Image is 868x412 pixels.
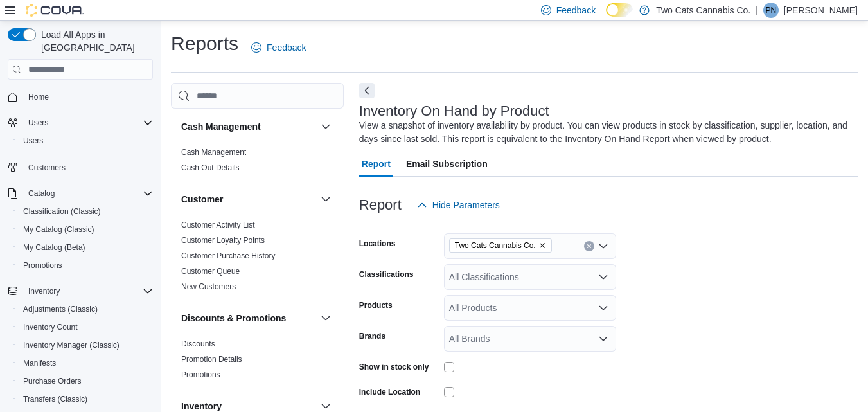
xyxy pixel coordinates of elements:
a: Customer Activity List [181,220,255,229]
button: My Catalog (Classic) [13,220,158,238]
span: Discounts [181,339,215,349]
button: Inventory Manager (Classic) [13,336,158,354]
label: Classifications [359,269,414,280]
span: Promotions [23,260,62,271]
span: Customer Purchase History [181,251,276,261]
div: View a snapshot of inventory availability by product. You can view products in stock by classific... [359,119,851,146]
button: Next [359,83,375,98]
span: Load All Apps in [GEOGRAPHIC_DATA] [36,28,153,54]
span: Inventory Count [18,319,153,335]
button: Inventory Count [13,318,158,336]
button: Discounts & Promotions [318,310,333,326]
span: Email Subscription [406,151,488,177]
span: Promotions [181,370,220,380]
div: Pearl Naven [763,3,779,18]
span: My Catalog (Classic) [23,224,94,235]
button: Remove Two Cats Cannabis Co. from selection in this group [538,242,546,249]
button: Customers [3,157,158,176]
div: Discounts & Promotions [171,336,344,388]
a: Discounts [181,339,215,348]
a: Promotions [181,370,220,379]
span: New Customers [181,282,236,292]
button: Manifests [13,354,158,372]
button: My Catalog (Beta) [13,238,158,256]
button: Transfers (Classic) [13,390,158,408]
span: Two Cats Cannabis Co. [449,238,552,253]
span: Feedback [556,4,596,17]
button: Classification (Classic) [13,202,158,220]
div: Customer [171,217,344,300]
a: Cash Management [181,148,246,157]
button: Customer [181,193,315,206]
a: Customer Loyalty Points [181,236,265,245]
span: Inventory [28,286,60,296]
span: My Catalog (Classic) [18,222,153,237]
img: Cova [26,4,84,17]
span: Classification (Classic) [23,206,101,217]
h3: Inventory On Hand by Product [359,103,549,119]
h3: Customer [181,193,223,206]
button: Users [3,114,158,132]
a: Promotion Details [181,355,242,364]
a: Purchase Orders [18,373,87,389]
button: Customer [318,192,333,207]
span: Promotion Details [181,354,242,364]
a: Transfers (Classic) [18,391,93,407]
a: Promotions [18,258,67,273]
a: Customers [23,160,71,175]
span: Customer Queue [181,266,240,276]
a: Cash Out Details [181,163,240,172]
button: Clear input [584,241,594,251]
a: Inventory Manager (Classic) [18,337,125,353]
span: Promotions [18,258,153,273]
h1: Reports [171,31,238,57]
a: Adjustments (Classic) [18,301,103,317]
span: Purchase Orders [18,373,153,389]
h3: Cash Management [181,120,261,133]
span: Customers [28,163,66,173]
p: Two Cats Cannabis Co. [656,3,750,18]
button: Open list of options [598,241,608,251]
span: Users [28,118,48,128]
button: Hide Parameters [412,192,505,218]
span: Users [18,133,153,148]
a: Home [23,89,54,105]
span: Dark Mode [606,17,607,17]
span: My Catalog (Beta) [18,240,153,255]
label: Locations [359,238,396,249]
span: Manifests [18,355,153,371]
button: Inventory [3,282,158,300]
span: Home [23,89,153,105]
span: Transfers (Classic) [23,394,87,404]
span: Inventory Manager (Classic) [18,337,153,353]
span: Customers [23,159,153,175]
span: Classification (Classic) [18,204,153,219]
div: Cash Management [171,145,344,181]
a: My Catalog (Beta) [18,240,91,255]
button: Users [13,132,158,150]
span: Feedback [267,41,306,54]
button: Catalog [23,186,60,201]
span: Two Cats Cannabis Co. [455,239,536,252]
button: Purchase Orders [13,372,158,390]
span: Users [23,136,43,146]
label: Include Location [359,387,420,397]
span: Report [362,151,391,177]
button: Catalog [3,184,158,202]
a: New Customers [181,282,236,291]
h3: Discounts & Promotions [181,312,286,325]
span: Adjustments (Classic) [18,301,153,317]
button: Open list of options [598,303,608,313]
a: Customer Purchase History [181,251,276,260]
a: Manifests [18,355,61,371]
button: Open list of options [598,272,608,282]
button: Cash Management [318,119,333,134]
a: Users [18,133,48,148]
a: Customer Queue [181,267,240,276]
span: Transfers (Classic) [18,391,153,407]
span: Inventory [23,283,153,299]
span: Hide Parameters [432,199,500,211]
input: Dark Mode [606,3,633,17]
span: My Catalog (Beta) [23,242,85,253]
a: My Catalog (Classic) [18,222,100,237]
